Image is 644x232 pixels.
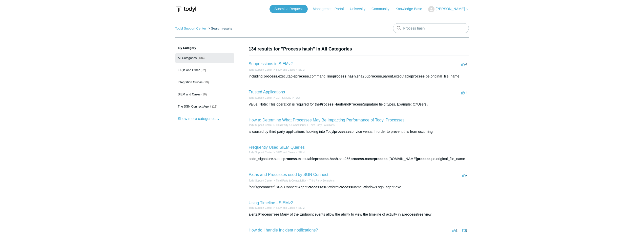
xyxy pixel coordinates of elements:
[175,46,234,50] h3: By Category
[272,150,295,154] li: SIEM and Cases
[249,207,273,209] a: Todyl Support Center
[276,68,295,71] a: SIEM and Cases
[249,96,273,100] li: Todyl Support Center
[307,185,325,189] em: Processes
[201,93,207,96] span: (16)
[249,68,273,72] li: Todyl Support Center
[338,185,352,189] em: Process
[212,105,217,108] span: (11)
[461,62,468,66] span: -1
[249,96,273,99] a: Todyl Support Center
[291,96,300,100] li: FAQ
[272,206,295,210] li: SIEM and Cases
[178,56,197,60] span: All Categories
[249,179,273,182] a: Todyl Support Center
[349,102,363,106] em: Process
[178,81,203,84] span: Integration Guides
[295,96,300,99] a: FAQ
[249,212,469,217] div: alerts. Tree Many of the Endpoint events allow the ability to view the timeline of activity in a ...
[276,124,306,126] a: Third Party & Compatibility
[309,124,335,126] a: Third Party Exclusions
[298,68,304,71] a: SIEM
[295,74,309,78] em: process
[298,151,304,154] a: SIEM
[350,6,370,12] a: University
[175,78,234,87] a: Integration Guides (29)
[276,207,295,209] a: SIEM and Cases
[368,74,382,78] em: process
[350,157,364,161] em: process
[298,207,304,209] a: SIEM
[249,206,273,210] li: Todyl Support Center
[435,7,465,11] span: [PERSON_NAME]
[269,5,308,13] a: Submit a Request
[258,212,272,216] em: Process
[264,74,277,78] em: process
[249,62,293,66] a: Suppressions in SIEMv2
[276,96,291,99] a: EDR & NGAV
[249,179,273,183] li: Todyl Support Center
[249,129,469,134] div: is caused by third party applications hooking into Todyl or vice versa. In order to prevent this ...
[175,114,222,123] button: Show more categories
[198,56,205,60] span: (134)
[313,6,349,12] a: Management Portal
[249,46,469,53] h1: 134 results for "Process hash" in All Categories
[276,179,306,182] a: Third Party & Compatibility
[393,23,469,33] input: Search
[175,65,234,75] a: FAQs and Other (32)
[249,150,273,154] li: Todyl Support Center
[461,91,468,94] span: -4
[175,27,206,30] a: Todyl Support Center
[249,102,469,107] div: Value. Note: This operation is required for the and Signature field types. Example: C:\Users\
[272,179,306,183] li: Third Party & Compatibility
[249,145,305,149] a: Frequently Used SIEM Queries
[178,105,211,108] span: The SGN Connect Agent
[371,6,394,12] a: Community
[249,151,273,154] a: Todyl Support Center
[295,68,304,72] li: SIEM
[404,212,417,216] em: process
[276,151,295,154] a: SIEM and Cases
[295,150,304,154] li: SIEM
[374,157,388,161] em: process
[320,102,343,106] em: Process Hash
[334,130,351,134] em: processes
[203,81,209,84] span: (29)
[249,124,273,126] a: Todyl Support Center
[272,68,295,72] li: SIEM and Cases
[249,74,469,79] div: including: .executable .command_line .sha256 .parent.executable .pe.original_file_name
[396,6,427,12] a: Knowledge Base
[175,5,197,14] img: Todyl Support Center Help Center home page
[315,157,338,161] em: process.hash
[249,156,469,162] div: code_signature.status .executable .sha256 .name .[DOMAIN_NAME] .pe.original_file_name
[417,157,430,161] em: process
[333,74,356,78] em: process.hash
[249,172,328,177] a: Paths and Processes used by SGN Connect
[411,74,425,78] em: process
[272,96,291,100] li: EDR & NGAV
[295,206,304,210] li: SIEM
[462,173,467,177] span: 7
[306,179,335,183] li: Third Party Exclusions
[249,123,273,127] li: Todyl Support Center
[249,118,405,122] a: How to Determine What Processes May Be Impacting Performance of Todyl Processes
[249,201,293,205] a: Using Timeline - SIEMv2
[175,27,207,30] li: Todyl Support Center
[178,68,200,72] span: FAQs and Other
[306,123,335,127] li: Third Party Exclusions
[175,90,234,99] a: SIEM and Cases (16)
[428,6,469,12] button: [PERSON_NAME]
[207,27,232,30] li: Search results
[272,123,306,127] li: Third Party & Compatibility
[201,68,206,72] span: (32)
[249,185,469,190] div: /opt/sgnconnect/ SGN Connect Agent Platform Name Windows sgn_agent.exe
[309,179,335,182] a: Third Party Exclusions
[249,68,273,71] a: Todyl Support Center
[283,157,297,161] em: process
[178,93,201,96] span: SIEM and Cases
[249,90,285,94] a: Trusted Applications
[175,102,234,111] a: The SGN Connect Agent (11)
[175,53,234,63] a: All Categories (134)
